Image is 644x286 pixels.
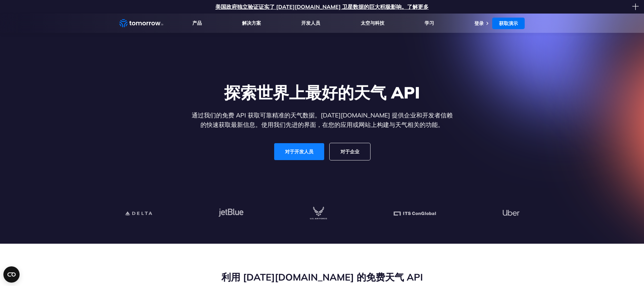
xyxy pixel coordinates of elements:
[492,18,525,29] a: 获取演示
[361,20,384,26] a: 太空与科技
[274,143,324,160] a: 对于开发人员
[242,20,261,26] a: 解决方案
[224,82,420,103] font: 探索世界上最好的天气 API
[192,111,453,129] font: 通过我们的免费 API 获取可靠精准的天气数据。[DATE][DOMAIN_NAME] 提供企业和开发者信赖的快速获取最新信息。使用我们先进的界面，在您的应用或网站上构建与天气相关的功能。
[215,3,429,10] a: 美国政府独立验证证实了 [DATE][DOMAIN_NAME] 卫星数据的巨大积极影响。了解更多
[301,20,320,26] a: 开发人员
[499,20,518,26] font: 获取演示
[3,266,20,283] button: Open CMP widget
[221,271,423,283] font: 利用 [DATE][DOMAIN_NAME] 的免费天气 API
[340,149,359,155] font: 对于企业
[285,149,313,155] font: 对于开发人员
[632,2,639,11] font: 十
[425,20,434,26] a: 学习
[330,143,370,160] a: 对于企业
[474,20,484,26] a: 登录
[119,18,163,28] a: 主页链接
[192,20,202,26] a: 产品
